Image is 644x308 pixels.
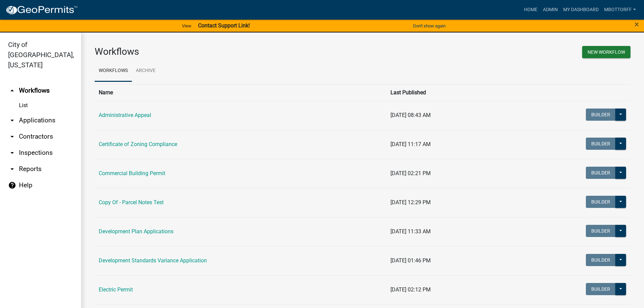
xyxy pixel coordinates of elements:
span: [DATE] 02:21 PM [390,170,431,176]
span: × [635,20,639,29]
a: Electric Permit [99,286,133,293]
a: Workflows [95,60,132,82]
button: Close [635,20,639,28]
button: New Workflow [582,46,630,58]
a: Commercial Building Permit [99,170,165,176]
a: Development Standards Variance Application [99,257,207,264]
a: Home [521,3,540,16]
a: Admin [540,3,560,16]
button: Builder [586,254,616,266]
a: Administrative Appeal [99,112,151,118]
span: [DATE] 12:29 PM [390,199,431,206]
i: arrow_drop_down [8,116,16,124]
a: Mbottorff [601,3,639,16]
button: Don't show again [410,20,448,31]
i: help [8,181,16,189]
button: Builder [586,196,616,208]
a: Certificate of Zoning Compliance [99,141,177,147]
span: [DATE] 11:17 AM [390,141,431,147]
i: arrow_drop_down [8,165,16,173]
a: Copy Of - Parcel Notes Test [99,199,164,206]
button: Builder [586,138,616,150]
a: My Dashboard [560,3,601,16]
button: Builder [586,109,616,121]
strong: Contact Support Link! [198,22,250,29]
a: Archive [132,60,160,82]
a: View [179,20,194,31]
th: Last Published [386,84,508,101]
i: arrow_drop_down [8,149,16,157]
span: [DATE] 08:43 AM [390,112,431,118]
span: [DATE] 11:33 AM [390,228,431,235]
span: [DATE] 02:12 PM [390,286,431,293]
button: Builder [586,225,616,237]
span: [DATE] 01:46 PM [390,257,431,264]
i: arrow_drop_down [8,133,16,141]
h3: Workflows [95,46,358,57]
i: arrow_drop_up [8,87,16,95]
button: Builder [586,167,616,179]
a: Development Plan Applications [99,228,173,235]
th: Name [95,84,386,101]
button: Builder [586,283,616,295]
